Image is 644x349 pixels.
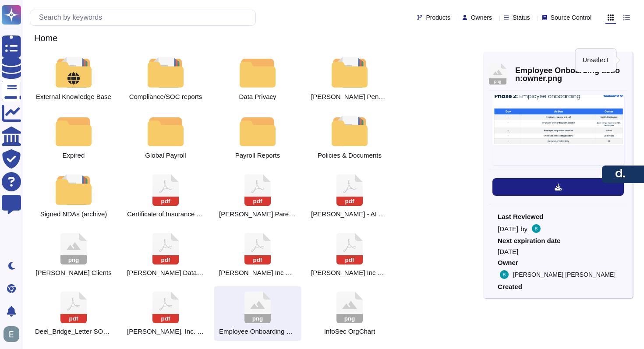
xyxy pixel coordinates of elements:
span: Created [498,283,619,290]
img: user [4,326,19,342]
span: COI Deel Inc 2025.pdf [127,210,204,218]
span: Deel Clients.png [35,269,111,277]
button: user [2,324,25,344]
span: [DATE] [498,226,518,232]
div: Unselect [576,49,616,72]
img: user [500,270,509,279]
span: Employee Onboarding action:owner.png [219,328,296,335]
span: Data Privacy [239,93,276,101]
span: Last Reviewed [498,213,619,220]
span: Owners [471,14,492,21]
span: DEEL AI - AI Governance and Compliance Documentation (4).pdf [311,210,388,218]
span: Status [513,14,530,21]
span: InfoSec Team Org Chart.png [324,328,375,335]
span: Deel - Organization Chart .pptx.pdf [219,210,296,218]
span: Products [426,14,450,21]
span: Deel Penetration Testing Attestation Letter [311,93,388,101]
span: Owner [498,259,619,266]
span: [PERSON_NAME] [PERSON_NAME] [513,271,616,278]
span: Payroll Reports [235,152,280,159]
span: Expired [63,152,85,159]
span: Signed NDAs (archive) [40,210,107,218]
span: Deel Inc Credit Check 2025.pdf [311,269,388,277]
span: Deel Data Sub-Processors_LIVE.pdf [127,269,204,277]
span: Deel_Bridge_Letter SOC 1 - 30_June_2025.pdf [35,328,112,335]
span: Compliance/SOC reports [129,93,202,101]
span: External Knowledge Base [36,93,111,101]
span: Employee Onboarding action:owner.png [515,67,627,82]
div: by [498,224,619,233]
span: Home [30,32,62,45]
span: Source Control [551,14,591,21]
span: Policies & Documents [318,152,382,159]
span: Deel Inc Certificate of Incumbency May 2024 (3).pdf [219,269,296,277]
img: user [532,224,541,233]
input: Search by keywords [35,10,255,25]
button: Download [492,178,624,196]
span: Next expiration date [498,237,619,244]
span: [DATE] [498,248,619,255]
span: Global Payroll [145,152,186,159]
span: Deel, Inc. 663168380 ACH & Wire Transaction Routing Instructions.pdf [127,328,204,335]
